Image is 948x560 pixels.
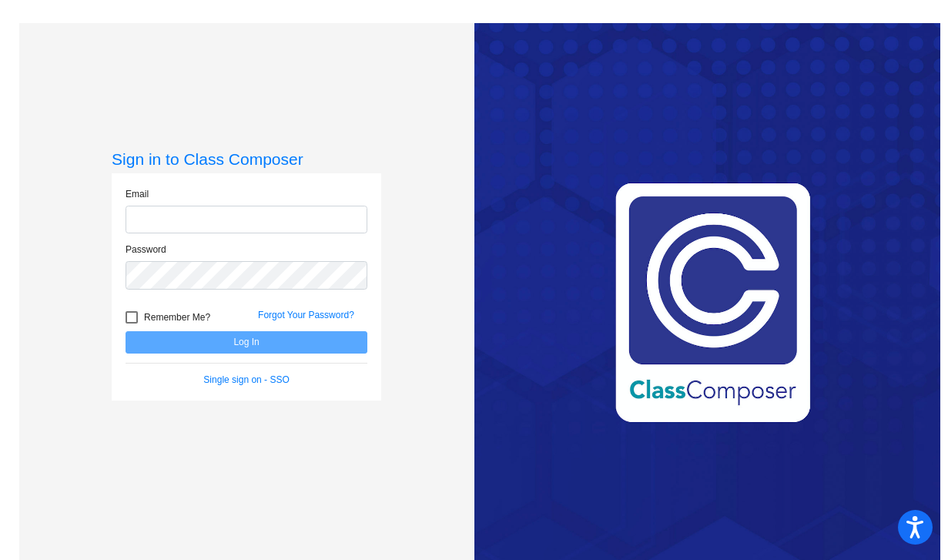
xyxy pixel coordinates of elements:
h3: Sign in to Class Composer [112,149,381,169]
a: Forgot Your Password? [258,310,354,320]
label: Password [126,243,166,257]
a: Single sign on - SSO [203,374,289,385]
button: Log In [126,331,367,354]
label: Email [126,187,149,201]
span: Remember Me? [144,308,210,327]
